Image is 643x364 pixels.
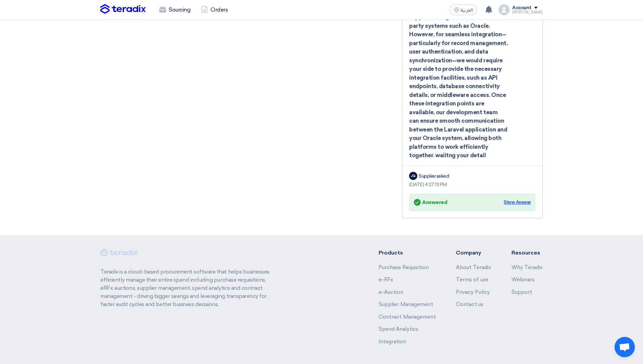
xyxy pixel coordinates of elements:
[379,339,406,345] a: Integration
[511,289,532,295] a: Support
[409,181,536,188] div: [DATE] 4:27:13 PM
[499,4,509,15] img: profile_test.png
[504,199,531,206] div: Show Answer
[379,277,393,283] a: e-RFx
[414,198,447,207] div: Answered
[511,249,543,257] li: Resources
[511,264,543,270] a: Why Teradix
[379,314,436,320] a: Contract Management
[456,289,490,295] a: Privacy Policy
[512,5,531,11] div: Account
[379,249,436,257] li: Products
[196,2,233,17] a: Orders
[419,173,449,180] div: Supplier asked
[615,337,635,357] div: Open chat
[456,301,483,307] a: Contact us
[379,326,418,332] a: Spend Analytics
[456,264,491,270] a: About Teradix
[379,289,403,295] a: e-Auction
[100,268,277,308] p: Teradix is a cloud-based procurement software that helps businesses efficiently manage their enti...
[512,11,543,14] div: [PERSON_NAME]
[450,4,477,15] button: العربية
[456,277,488,283] a: Terms of use
[511,277,535,283] a: Webinars
[379,301,433,307] a: Supplier Management
[154,2,196,17] a: Sourcing
[456,249,491,257] li: Company
[461,8,473,13] span: العربية
[379,264,429,270] a: Purchase Requisition
[409,172,417,180] div: JQ
[100,4,146,14] img: Teradix logo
